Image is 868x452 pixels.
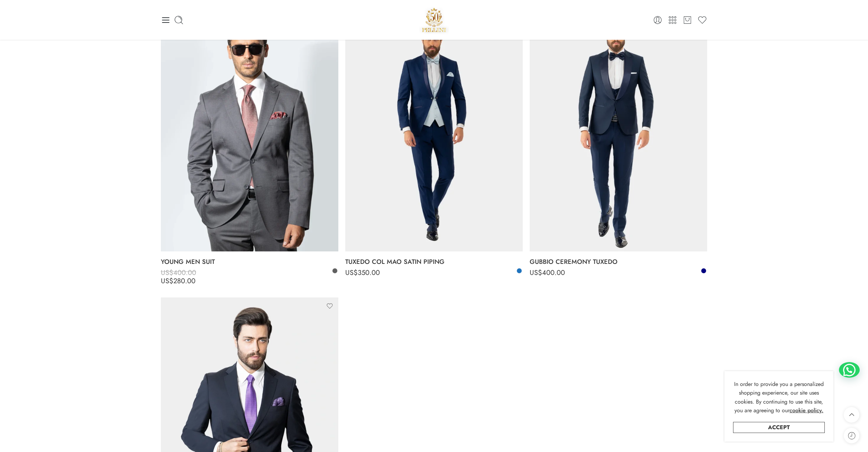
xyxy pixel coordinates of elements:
[419,5,449,35] a: Pellini -
[161,276,195,286] bdi: 280.00
[734,380,824,415] span: In order to provide you a personalized shopping experience, our site uses cookies. By continuing ...
[701,268,707,274] a: Navy
[530,268,565,278] bdi: 400.00
[789,406,823,415] a: cookie policy.
[419,5,449,35] img: Pellini
[530,268,542,278] span: US$
[332,268,338,274] a: Anthracite
[161,255,338,269] a: YOUNG MEN SUIT
[530,255,707,269] a: GUBBIO CEREMONY TUXEDO
[345,255,523,269] a: TUXEDO COL MAO SATIN PIPING
[516,268,522,274] a: Blue
[161,268,196,278] bdi: 400.00
[345,268,380,278] bdi: 350.00
[653,15,663,25] a: Login / Register
[345,268,358,278] span: US$
[733,422,825,433] a: Accept
[697,15,707,25] a: Wishlist
[161,268,173,278] span: US$
[161,276,173,286] span: US$
[683,15,692,25] a: Cart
